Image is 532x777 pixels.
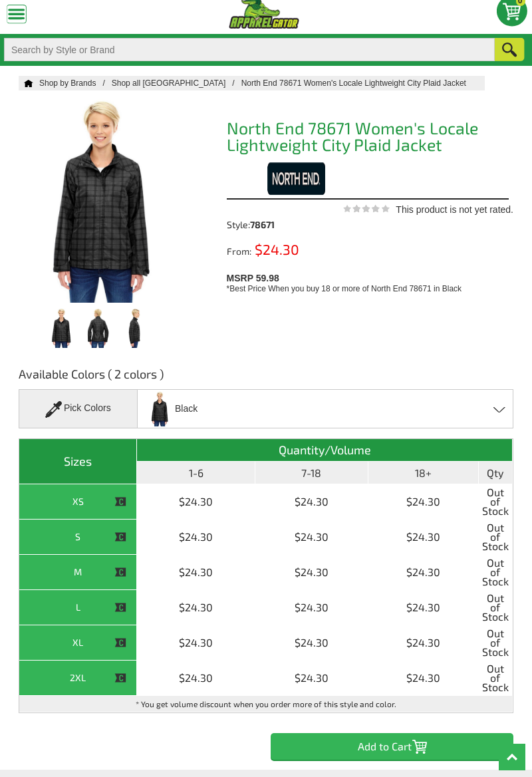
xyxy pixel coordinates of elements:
td: $24.30 [255,484,368,520]
td: $24.30 [137,520,255,555]
h3: Available Colors ( 2 colors ) [19,366,513,389]
span: Out of Stock [482,558,509,586]
td: $24.30 [137,661,255,696]
a: North End 78671 Women's Locale Lightweight City Plaid Jacket [241,78,479,88]
div: XS [23,493,133,510]
td: $24.30 [137,625,255,661]
div: From: [227,244,287,256]
th: 1-6 [137,462,255,484]
h1: North End 78671 Women's Locale Lightweight City Plaid Jacket [227,120,509,157]
img: This item is CLOSEOUT! [114,637,126,649]
td: $24.30 [368,555,479,590]
td: $24.30 [368,661,479,696]
img: This product is not yet rated. [343,204,390,213]
span: Out of Stock [482,629,509,657]
td: $24.30 [255,555,368,590]
span: Out of Stock [482,593,509,621]
td: $24.30 [368,625,479,661]
td: $24.30 [368,590,479,625]
td: $24.30 [137,590,255,625]
a: Shop by Brands [39,78,112,88]
td: $24.30 [137,484,255,520]
span: 78671 [250,219,275,230]
img: Black [146,391,174,426]
div: Pick Colors [19,389,138,428]
th: Quantity/Volume [137,439,513,462]
span: $24.30 [251,241,299,257]
img: This item is CLOSEOUT! [114,531,126,543]
div: 2XL [23,669,133,686]
td: * You get volume discount when you order more of this style and color. [19,696,513,712]
a: Top [499,744,525,770]
img: This item is CLOSEOUT! [114,496,126,508]
td: $24.30 [368,484,479,520]
span: Out of Stock [482,664,509,692]
input: Search by Style or Brand [4,38,495,61]
th: Sizes [19,439,137,484]
th: 7-18 [255,462,368,484]
a: Shop all [GEOGRAPHIC_DATA] [112,78,241,88]
td: $24.30 [255,661,368,696]
span: Black [175,397,198,420]
td: $24.30 [368,520,479,555]
th: 18+ [368,462,479,484]
td: $24.30 [255,590,368,625]
img: North End 78671 Women's Locale Lightweight City Plaid Jacket [118,308,150,348]
th: Qty [479,462,513,484]
span: This product is not yet rated. [396,204,513,215]
div: L [23,599,133,615]
div: M [23,563,133,580]
td: $24.30 [137,555,255,590]
span: Out of Stock [482,488,509,516]
img: This item is CLOSEOUT! [114,601,126,613]
a: Home [19,79,33,87]
span: *Best Price When you buy 18 or more of North End 78671 in Black [227,284,462,293]
div: Style: [227,220,287,230]
img: This item is CLOSEOUT! [114,566,126,578]
img: This item is CLOSEOUT! [114,672,126,684]
img: North End 78671 Women's Locale Lightweight City Plaid Jacket [82,308,114,348]
span: Out of Stock [482,523,509,551]
td: $24.30 [255,520,368,555]
div: MSRP 59.98 [227,269,509,295]
img: North End 78671 Women's Locale Lightweight City Plaid Jacket [45,308,77,348]
td: $24.30 [255,625,368,661]
img: North End [227,162,327,195]
div: XL [23,634,133,651]
div: S [23,528,133,545]
input: Add to Cart [271,733,513,760]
